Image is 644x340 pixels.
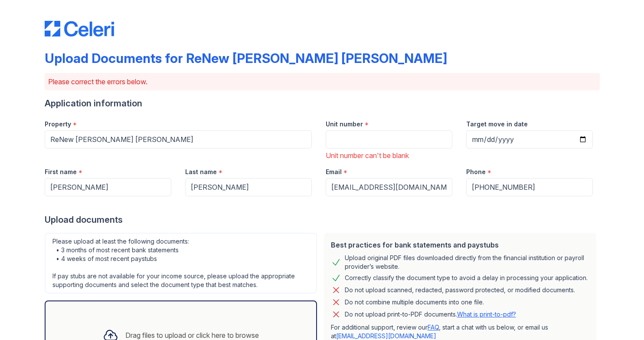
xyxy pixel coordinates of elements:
[457,310,516,318] a: What is print-to-pdf?
[326,168,342,176] label: Email
[331,240,589,250] div: Best practices for bank statements and paystubs
[45,168,77,176] label: First name
[45,120,71,129] label: Property
[345,297,484,307] div: Do not combine multiple documents into one file.
[45,214,600,226] div: Upload documents
[326,120,363,129] label: Unit number
[466,120,528,129] label: Target move in date
[326,150,452,161] div: Unit number can't be blank
[428,323,439,331] a: FAQ
[345,254,589,271] div: Upload original PDF files downloaded directly from the financial institution or payroll provider’...
[345,285,575,295] div: Do not upload scanned, redacted, password protected, or modified documents.
[185,168,217,176] label: Last name
[336,332,436,340] a: [EMAIL_ADDRESS][DOMAIN_NAME]
[48,76,596,87] p: Please correct the errors below.
[466,168,486,176] label: Phone
[345,310,516,319] p: Do not upload print-to-PDF documents.
[45,97,600,109] div: Application information
[345,273,588,283] div: Correctly classify the document type to avoid a delay in processing your application.
[45,21,114,36] img: CE_Logo_Blue-a8612792a0a2168367f1c8372b55b34899dd931a85d93a1a3d3e32e68fde9ad4.png
[45,233,317,294] div: Please upload at least the following documents: • 3 months of most recent bank statements • 4 wee...
[45,50,447,66] div: Upload Documents for ReNew [PERSON_NAME] [PERSON_NAME]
